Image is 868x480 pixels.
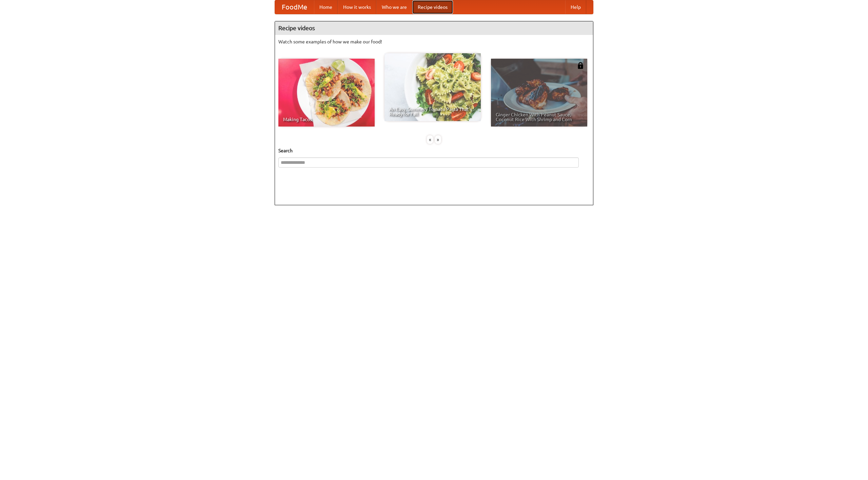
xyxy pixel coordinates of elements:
img: 483408.png [577,62,584,69]
div: « [427,135,433,144]
a: How it works [338,0,376,14]
a: An Easy, Summery Tomato Pasta That's Ready for Fall [384,53,481,121]
a: FoodMe [275,0,314,14]
h4: Recipe videos [275,21,593,35]
h5: Search [278,147,590,154]
a: Help [565,0,586,14]
a: Making Tacos [278,59,375,127]
a: Home [314,0,338,14]
a: Who we are [376,0,412,14]
a: Recipe videos [412,0,453,14]
span: An Easy, Summery Tomato Pasta That's Ready for Fall [389,107,476,116]
p: Watch some examples of how we make our food! [278,38,590,45]
span: Making Tacos [283,117,370,122]
div: » [435,135,441,144]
